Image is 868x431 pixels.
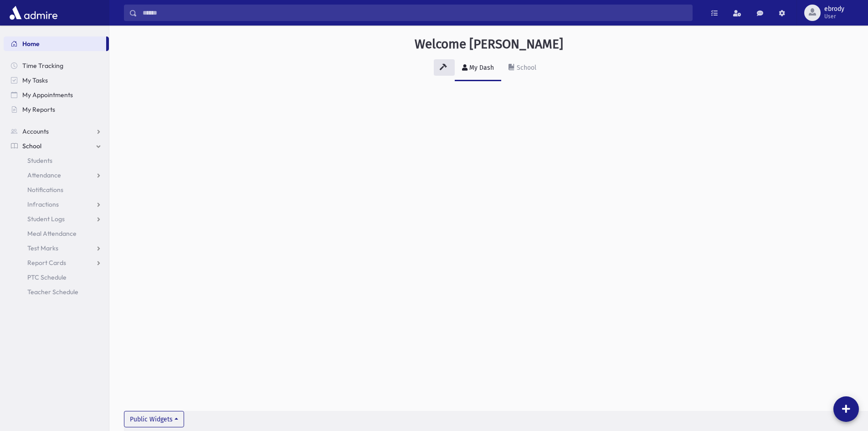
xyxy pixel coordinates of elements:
[4,36,106,51] a: Home
[27,229,77,238] span: Meal Attendance
[27,156,52,165] span: Students
[27,244,58,252] span: Test Marks
[4,153,109,168] a: Students
[824,13,844,20] span: User
[27,288,78,296] span: Teacher Schedule
[4,168,109,182] a: Attendance
[455,56,501,81] a: My Dash
[22,127,49,135] span: Accounts
[124,411,184,427] button: Public Widgets
[4,285,109,299] a: Teacher Schedule
[27,215,65,223] span: Student Logs
[515,64,536,72] div: School
[824,5,844,13] span: ebrody
[22,142,41,150] span: School
[4,102,109,117] a: My Reports
[415,36,563,52] h3: Welcome [PERSON_NAME]
[27,186,63,194] span: Notifications
[4,270,109,285] a: PTC Schedule
[27,259,66,267] span: Report Cards
[27,200,59,208] span: Infractions
[501,56,544,81] a: School
[467,64,494,72] div: My Dash
[22,91,73,99] span: My Appointments
[4,58,109,73] a: Time Tracking
[22,62,63,70] span: Time Tracking
[4,182,109,197] a: Notifications
[22,105,55,114] span: My Reports
[4,241,109,255] a: Test Marks
[27,171,61,179] span: Attendance
[22,76,48,84] span: My Tasks
[4,255,109,270] a: Report Cards
[4,212,109,226] a: Student Logs
[27,273,67,281] span: PTC Schedule
[4,88,109,102] a: My Appointments
[4,226,109,241] a: Meal Attendance
[4,124,109,139] a: Accounts
[4,139,109,153] a: School
[4,73,109,88] a: My Tasks
[7,4,60,22] img: AdmirePro
[22,40,40,48] span: Home
[137,5,692,21] input: Search
[4,197,109,212] a: Infractions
